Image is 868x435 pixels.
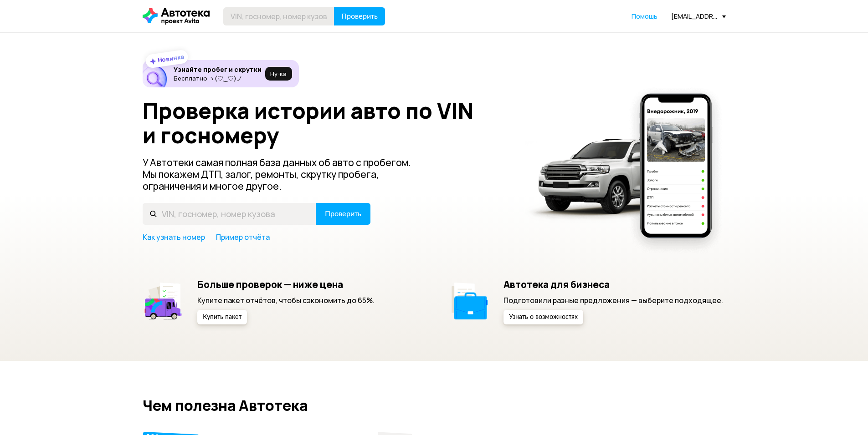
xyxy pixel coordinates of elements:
span: Ну‑ка [270,70,287,77]
p: Бесплатно ヽ(♡‿♡)ノ [174,75,262,82]
button: Проверить [334,7,385,25]
p: У Автотеки самая полная база данных об авто с пробегом. Мы покажем ДТП, залог, ремонты, скрутку п... [143,157,426,192]
p: Подготовили разные предложения — выберите подходящее. [503,295,723,305]
strong: Новинка [157,52,185,64]
span: Узнать о возможностях [509,314,578,320]
input: VIN, госномер, номер кузова [223,7,334,25]
span: Купить пакет [203,314,241,320]
p: Купите пакет отчётов, чтобы сэкономить до 65%. [197,295,375,305]
span: Помощь [632,12,657,20]
button: Узнать о возможностях [503,310,583,324]
a: Пример отчёта [216,232,270,242]
button: Проверить [316,203,370,225]
a: Помощь [632,12,657,21]
h5: Больше проверок — ниже цена [197,278,375,290]
span: Проверить [325,210,361,217]
div: [EMAIL_ADDRESS][DOMAIN_NAME] [671,12,726,20]
a: Как узнать номер [143,232,205,242]
h6: Узнайте пробег и скрутки [174,66,262,74]
h5: Автотека для бизнеса [503,278,723,290]
h2: Чем полезна Автотека [143,397,726,414]
input: VIN, госномер, номер кузова [143,203,316,225]
button: Купить пакет [197,310,247,324]
span: Проверить [341,13,378,20]
h1: Проверка истории авто по VIN и госномеру [143,98,513,147]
